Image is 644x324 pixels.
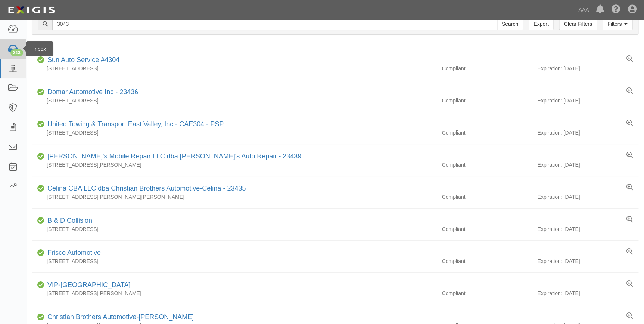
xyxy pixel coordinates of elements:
[626,280,633,288] a: View results summary
[32,193,436,201] div: [STREET_ADDRESS][PERSON_NAME][PERSON_NAME]
[436,97,537,104] div: Compliant
[44,87,138,97] div: Domar Automotive Inc - 23436
[47,185,246,192] a: Celina CBA LLC dba Christian Brothers Automotive-Celina - 23435
[537,129,638,136] div: Expiration: [DATE]
[626,184,633,191] a: View results summary
[47,249,101,256] a: Frisco Automotive
[37,315,44,320] i: Compliant
[26,41,53,56] div: Inbox
[44,248,101,258] div: Frisco Automotive
[612,5,620,14] i: Help Center - Complianz
[436,161,537,169] div: Compliant
[537,290,638,297] div: Expiration: [DATE]
[37,58,44,63] i: Compliant
[626,248,633,256] a: View results summary
[626,152,633,159] a: View results summary
[626,216,633,223] a: View results summary
[626,87,633,95] a: View results summary
[44,216,92,226] div: B & D Collision
[47,217,92,224] a: B & D Collision
[559,18,597,30] a: Clear Filters
[537,193,638,201] div: Expiration: [DATE]
[32,257,436,265] div: [STREET_ADDRESS]
[44,55,119,65] div: Sun Auto Service #4304
[44,152,301,161] div: Jeremi's Mobile Repair LLC dba Jeremi's Auto Repair - 23439
[529,18,553,30] a: Export
[44,280,130,290] div: VIP-Belfast
[436,225,537,233] div: Compliant
[497,18,523,30] input: Search
[47,152,301,160] a: [PERSON_NAME]'s Mobile Repair LLC dba [PERSON_NAME]'s Auto Repair - 23439
[537,257,638,265] div: Expiration: [DATE]
[37,122,44,127] i: Compliant
[436,290,537,297] div: Compliant
[44,184,246,194] div: Celina CBA LLC dba Christian Brothers Automotive-Celina - 23435
[37,154,44,159] i: Compliant
[47,88,138,96] a: Domar Automotive Inc - 23436
[6,3,57,17] img: logo-5460c22ac91f19d4615b14bd174203de0afe785f0fc80cf4dbbc73dc1793850b.png
[10,49,23,56] div: 313
[436,193,537,201] div: Compliant
[32,161,436,169] div: [STREET_ADDRESS][PERSON_NAME]
[537,161,638,169] div: Expiration: [DATE]
[37,283,44,288] i: Compliant
[537,97,638,104] div: Expiration: [DATE]
[37,186,44,191] i: Compliant
[575,2,592,17] a: AAA
[436,257,537,265] div: Compliant
[37,90,44,95] i: Compliant
[32,290,436,297] div: [STREET_ADDRESS][PERSON_NAME]
[32,225,436,233] div: [STREET_ADDRESS]
[626,120,633,127] a: View results summary
[537,65,638,72] div: Expiration: [DATE]
[44,312,194,322] div: Christian Brothers Automotive-O'Fallon
[52,18,497,30] input: Search
[47,313,194,321] a: Christian Brothers Automotive-[PERSON_NAME]
[47,56,119,64] a: Sun Auto Service #4304
[47,281,130,288] a: VIP-[GEOGRAPHIC_DATA]
[537,225,638,233] div: Expiration: [DATE]
[626,312,633,320] a: View results summary
[626,55,633,63] a: View results summary
[37,250,44,256] i: Compliant
[436,65,537,72] div: Compliant
[37,218,44,223] i: Compliant
[32,129,436,136] div: [STREET_ADDRESS]
[47,120,224,128] a: United Towing & Transport East Valley, Inc - CAE304 - PSP
[44,120,224,129] div: United Towing & Transport East Valley, Inc - CAE304 - PSP
[32,97,436,104] div: [STREET_ADDRESS]
[603,18,632,30] a: Filters
[436,129,537,136] div: Compliant
[32,65,436,72] div: [STREET_ADDRESS]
